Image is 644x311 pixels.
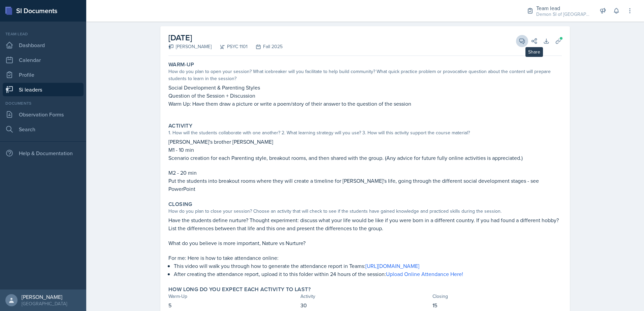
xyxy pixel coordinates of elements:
[168,61,194,68] label: Warm-Up
[3,83,84,96] a: Si leaders
[168,68,562,82] div: How do you plan to open your session? What icebreaker will you facilitate to help build community...
[3,123,84,136] a: Search
[168,216,562,232] p: Have the students define nurture? Thought experiment: discuss what your life would be like if you...
[22,300,67,307] div: [GEOGRAPHIC_DATA]
[22,293,67,300] div: [PERSON_NAME]
[432,293,562,300] div: Closing
[168,83,562,92] p: Social Development & Parenting Styles
[168,286,311,293] label: How long do you expect each activity to last?
[536,4,590,12] div: Team lead
[365,262,419,270] a: [URL][DOMAIN_NAME]
[3,108,84,121] a: Observation Forms
[174,262,562,270] p: This video will walk you through how to generate the attendance report in Teams:
[168,301,298,309] p: 5
[168,92,562,100] p: Question of the Session + Discussion
[3,146,84,160] div: Help & Documentation
[168,201,192,208] label: Closing
[528,35,540,47] button: Share
[3,53,84,67] a: Calendar
[248,43,283,50] div: Fall 2025
[174,270,562,278] p: After creating the attendance report, upload it to this folder within 24 hours of the session:
[168,32,283,44] h2: [DATE]
[386,270,463,278] a: Upload Online Attendance Here!
[168,293,298,300] div: Warm-Up
[168,43,212,50] div: [PERSON_NAME]
[3,38,84,52] a: Dashboard
[168,129,562,136] div: 1. How will the students collaborate with one another? 2. What learning strategy will you use? 3....
[168,138,562,146] p: [PERSON_NAME]'s brother [PERSON_NAME]
[300,301,430,309] p: 30
[168,100,562,108] p: Warm Up: Have them draw a picture or write a poem/story of their answer to the question of the se...
[168,123,192,129] label: Activity
[432,301,562,309] p: 15
[168,146,562,154] p: M1 - 10 min
[536,11,590,18] div: Demon SI of [GEOGRAPHIC_DATA] / Fall 2025
[168,177,562,193] p: Put the students into breakout rooms where they will create a timeline for [PERSON_NAME]'s life, ...
[300,293,430,300] div: Activity
[168,154,562,162] p: Scenario creation for each Parenting style, breakout rooms, and then shared with the group. (Any ...
[3,68,84,81] a: Profile
[212,43,248,50] div: PSYC 1101
[3,31,84,37] div: Team lead
[3,100,84,106] div: Documents
[168,254,562,262] p: For me: Here is how to take attendance online:
[168,169,562,177] p: M2 - 20 min
[168,208,562,215] div: How do you plan to close your session? Choose an activity that will check to see if the students ...
[168,239,562,247] p: What do you believe is more important, Nature vs Nurture?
